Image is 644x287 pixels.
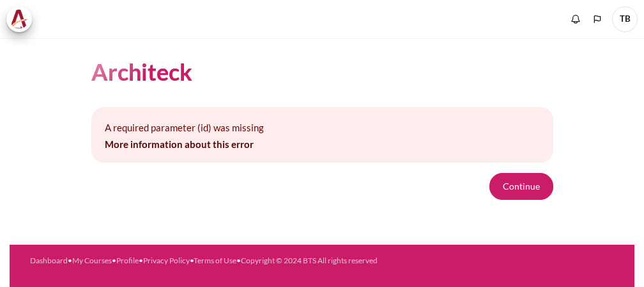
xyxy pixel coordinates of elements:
[72,256,112,265] a: My Courses
[105,138,254,150] a: More information about this error
[588,10,607,29] button: Languages
[612,6,638,32] a: User menu
[6,6,38,32] a: Architeck Architeck
[241,256,378,265] a: Copyright © 2024 BTS All rights reserved
[10,38,634,219] section: Content
[612,6,638,32] span: TB
[116,256,139,265] a: Profile
[194,256,236,265] a: Terms of Use
[91,57,192,87] h1: Architeck
[566,10,585,29] div: Show notification window with no new notifications
[10,10,28,29] img: Architeck
[30,256,68,265] a: Dashboard
[30,255,614,266] div: • • • • •
[143,256,190,265] a: Privacy Policy
[105,120,540,135] p: A required parameter (id) was missing
[489,173,553,200] button: Continue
